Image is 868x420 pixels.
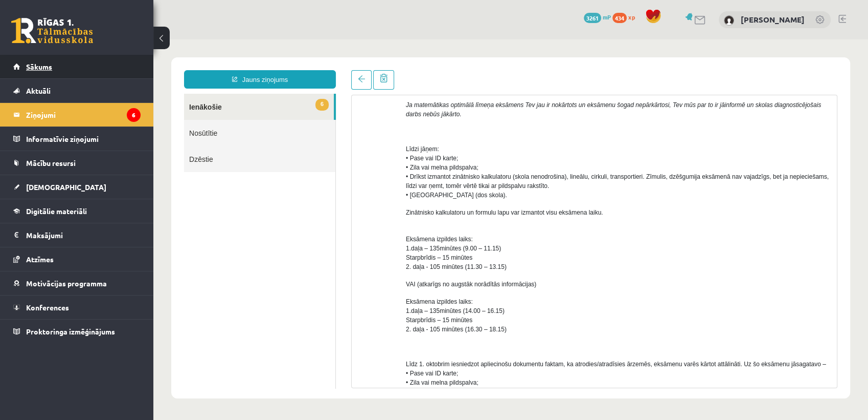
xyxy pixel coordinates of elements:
i: Ja matemātikas optimālā līmeņa eksāmens Tev jau ir nokārtots un eksāmenu šogad nepārkārtosi, Tev ... [253,62,668,78]
a: [PERSON_NAME] [741,14,805,25]
span: xp [628,13,635,21]
span: 6 [162,59,175,71]
img: Ieva Bringina [724,15,734,26]
span: Konferences [26,303,69,312]
a: Digitālie materiāli [13,199,141,223]
a: Konferences [13,296,141,319]
legend: Informatīvie ziņojumi [26,127,141,151]
a: Ziņojumi6 [13,103,141,127]
a: Sākums [13,55,141,78]
span: Eksāmena izpildes laiks: 1.daļa – 135minūtes (14.00 – 16.15) Starpbrīdis – 15 minūtes 2. daļa - 1... [253,259,353,293]
legend: Maksājumi [26,223,141,247]
span: Zinātnisko kalkulatoru un formulu lapu var izmantot visu eksāmena laiku. [253,170,450,177]
a: 3261 mP [584,13,611,21]
a: Maksājumi [13,223,141,247]
span: Līdz 1. oktobrim iesniedzot apliecinošu dokumentu faktam, ka atrodies/atradīsies ārzemēs, eksāmen... [253,321,675,393]
a: Aktuāli [13,79,141,102]
a: Nosūtītie [31,80,182,107]
span: mP [603,13,611,21]
a: [DEMOGRAPHIC_DATA] [13,175,141,199]
span: Digitālie materiāli [26,206,87,216]
i: 6 [127,108,141,122]
span: Līdzi jāņem: • Pase vai ID karte; • Zila vai melna pildspalva; • Drīkst izmantot zinātnisko kalku... [253,106,675,159]
span: Aktuāli [26,86,51,95]
a: Jauns ziņojums [31,31,182,49]
span: Proktoringa izmēģinājums [26,327,115,336]
i: nebūs jākārto. [269,71,308,78]
a: 6Ienākošie [31,54,180,80]
legend: Ziņojumi [26,103,141,127]
a: Dzēstie [31,107,182,133]
span: Motivācijas programma [26,279,107,288]
span: Sākums [26,62,52,71]
span: 434 [612,13,627,23]
a: Informatīvie ziņojumi [13,127,141,151]
a: Motivācijas programma [13,271,141,295]
span: Atzīmes [26,255,54,264]
a: Rīgas 1. Tālmācības vidusskola [11,18,93,44]
span: 3261 [584,13,601,23]
span: Eksāmena izpildes laiks: 1.daļa – 135minūtes (9.00 – 11.15) Starpbrīdis – 15 minūtes 2. daļa - 10... [253,196,353,231]
a: Proktoringa izmēģinājums [13,320,141,343]
span: Mācību resursi [26,158,76,167]
a: Atzīmes [13,247,141,271]
a: Mācību resursi [13,151,141,175]
span: [DEMOGRAPHIC_DATA] [26,182,106,192]
a: 434 xp [612,13,640,21]
span: VAI (atkarīgs no augstāk norādītās informācijas) [253,241,383,248]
